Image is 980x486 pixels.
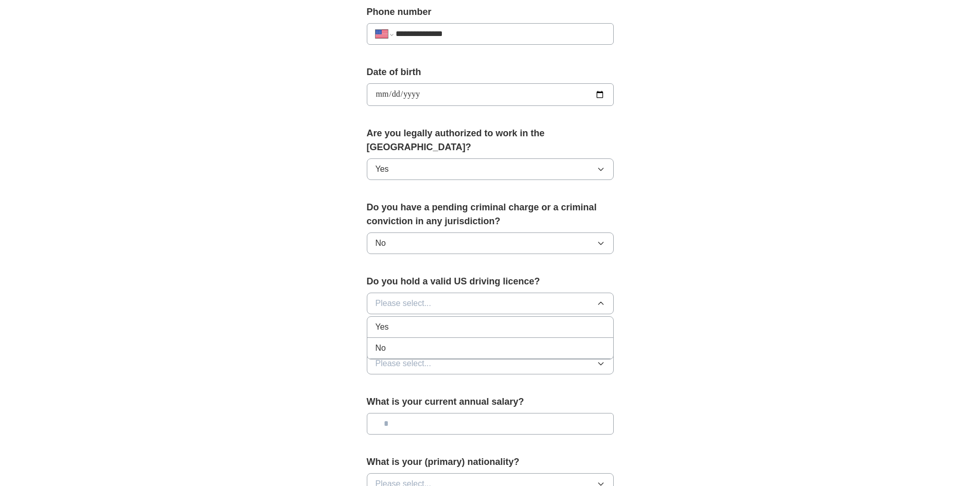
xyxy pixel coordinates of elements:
label: Do you hold a valid US driving licence? [367,275,614,289]
label: Phone number [367,5,614,19]
span: No [376,237,386,249]
label: Do you have a pending criminal charge or a criminal conviction in any jurisdiction? [367,201,614,228]
button: Please select... [367,353,614,374]
label: Date of birth [367,65,614,79]
label: Are you legally authorized to work in the [GEOGRAPHIC_DATA]? [367,127,614,154]
label: What is your current annual salary? [367,395,614,409]
button: No [367,232,614,254]
span: No [376,342,386,354]
button: Please select... [367,293,614,314]
span: Yes [376,163,389,175]
span: Yes [376,321,389,333]
span: Please select... [376,297,432,310]
span: Please select... [376,357,432,370]
label: What is your (primary) nationality? [367,455,614,469]
button: Yes [367,158,614,180]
